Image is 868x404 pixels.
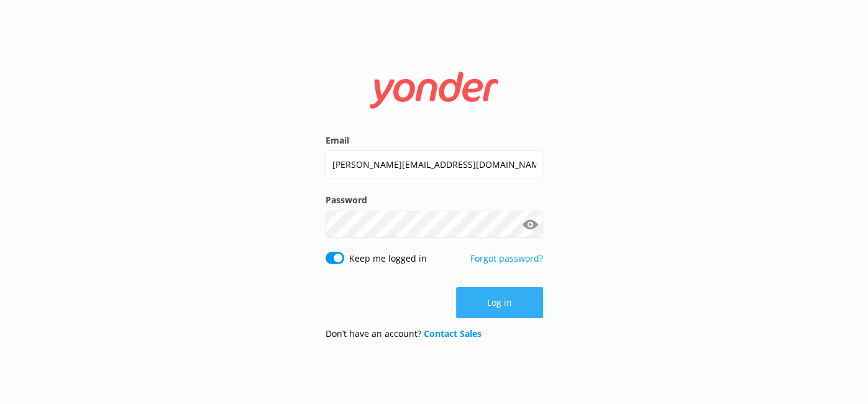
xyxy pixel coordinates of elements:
label: Keep me logged in [349,252,427,265]
p: Don’t have an account? [326,327,482,341]
label: Password [326,193,543,207]
a: Forgot password? [470,252,543,264]
input: user@emailaddress.com [326,150,543,178]
a: Contact Sales [424,328,482,339]
button: Log in [456,287,543,318]
label: Email [326,134,543,147]
button: Show password [518,212,543,237]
